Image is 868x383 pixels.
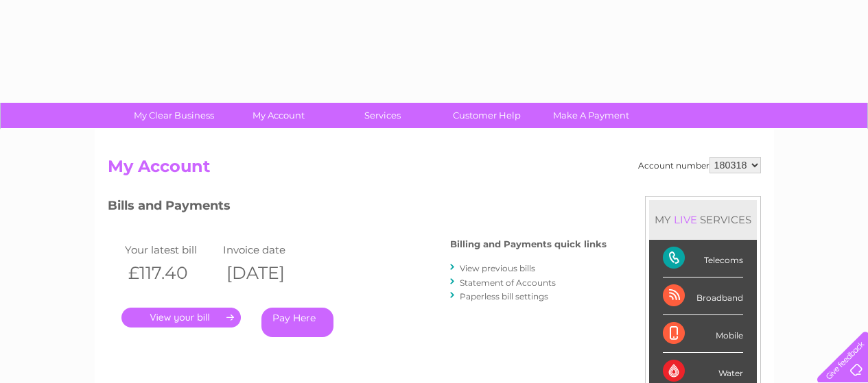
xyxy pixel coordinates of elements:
h2: My Account [108,157,761,183]
div: Telecoms [663,240,743,277]
a: . [121,308,241,328]
td: Your latest bill [121,240,220,259]
div: LIVE [671,213,700,226]
div: Broadband [663,277,743,315]
a: Statement of Accounts [460,277,556,288]
a: My Account [222,103,335,128]
div: Mobile [663,315,743,353]
a: View previous bills [460,263,535,273]
a: My Clear Business [117,103,231,128]
a: Pay Here [261,308,333,337]
a: Paperless bill settings [460,291,548,301]
h3: Bills and Payments [108,196,607,220]
div: MY SERVICES [649,200,757,239]
h4: Billing and Payments quick links [450,239,607,249]
th: [DATE] [220,259,318,287]
a: Make A Payment [535,103,648,128]
th: £117.40 [121,259,220,287]
a: Customer Help [430,103,543,128]
td: Invoice date [220,240,318,259]
div: Account number [638,157,761,173]
a: Services [326,103,439,128]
